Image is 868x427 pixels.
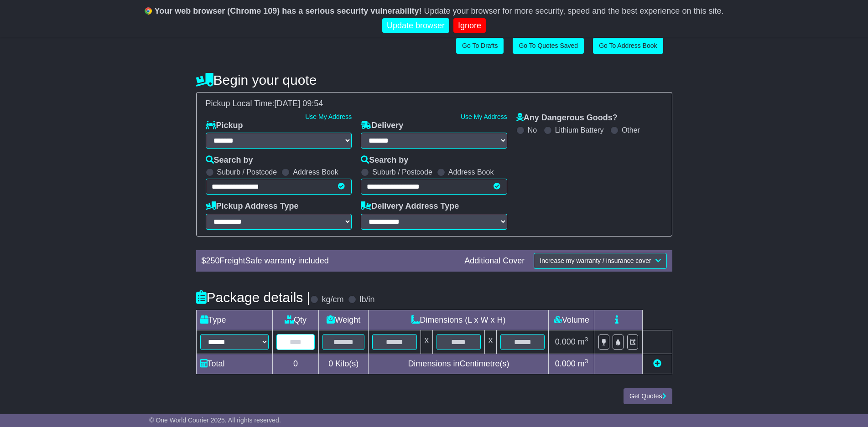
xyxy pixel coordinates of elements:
div: Pickup Local Time: [201,99,667,109]
label: Delivery Address Type [361,201,459,211]
a: Update browser [382,18,449,33]
label: lb/in [359,295,374,305]
div: $ FreightSafe warranty included [197,256,460,266]
label: Search by [361,155,408,165]
label: Suburb / Postcode [217,168,277,176]
td: Qty [272,310,319,330]
td: x [421,330,432,354]
span: Update your browser for more security, speed and the best experience on this site. [424,6,723,15]
sup: 3 [585,336,588,343]
label: Pickup Address Type [206,201,299,211]
h4: Package details | [196,290,311,305]
h4: Begin your quote [196,72,672,87]
button: Get Quotes [624,388,672,404]
span: © One World Courier 2025. All rights reserved. [149,417,281,424]
a: Go To Quotes Saved [513,38,584,54]
td: Total [196,354,272,374]
sup: 3 [585,358,588,365]
a: Add new item [653,359,661,368]
label: Lithium Battery [555,126,604,134]
td: Dimensions (L x W x H) [369,310,549,330]
label: Address Book [448,168,494,176]
span: [DATE] 09:54 [275,99,323,108]
span: 250 [206,256,220,265]
a: Ignore [453,18,486,33]
label: Delivery [361,121,403,131]
b: Your web browser (Chrome 109) has a serious security vulnerability! [155,6,422,15]
label: No [528,126,537,134]
button: Increase my warranty / insurance cover [534,253,666,269]
div: Additional Cover [460,256,529,266]
a: Use My Address [461,113,507,120]
td: Weight [319,310,369,330]
label: Any Dangerous Goods? [516,113,618,123]
a: Use My Address [305,113,352,120]
td: Volume [549,310,594,330]
span: m [578,337,588,346]
label: Pickup [206,121,243,131]
label: Search by [206,155,253,165]
span: m [578,359,588,368]
label: Other [622,126,640,134]
span: 0 [328,359,333,368]
label: kg/cm [322,295,343,305]
label: Suburb / Postcode [372,168,432,176]
span: 0.000 [555,337,576,346]
span: 0.000 [555,359,576,368]
td: x [485,330,497,354]
label: Address Book [293,168,338,176]
span: Increase my warranty / insurance cover [540,257,651,264]
a: Go To Drafts [456,38,504,54]
td: 0 [272,354,319,374]
td: Kilo(s) [319,354,369,374]
a: Go To Address Book [593,38,663,54]
td: Type [196,310,272,330]
td: Dimensions in Centimetre(s) [369,354,549,374]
